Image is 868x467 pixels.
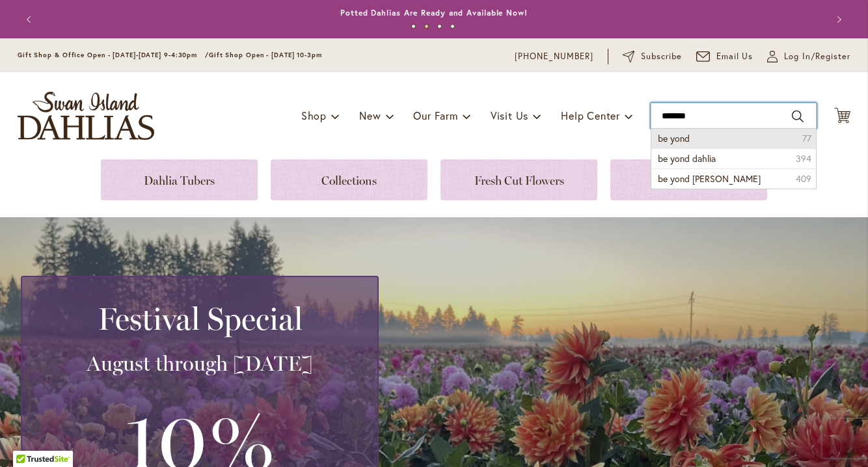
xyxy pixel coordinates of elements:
button: Previous [18,7,44,33]
button: Search [792,106,804,127]
h2: Festival Special [38,300,362,337]
a: Log In/Register [767,50,850,63]
span: be yond [PERSON_NAME] [658,172,761,185]
span: Visit Us [491,109,528,122]
button: 2 of 4 [424,24,429,29]
span: 77 [802,132,811,145]
span: Subscribe [641,50,682,63]
span: 409 [796,172,811,185]
span: be yond dahlia [658,152,716,165]
span: Gift Shop Open - [DATE] 10-3pm [209,51,322,59]
a: Subscribe [623,50,682,63]
span: Email Us [716,50,753,63]
a: Potted Dahlias Are Ready and Available Now! [340,8,528,18]
button: Next [824,7,850,33]
a: store logo [18,92,154,140]
span: New [359,109,381,122]
a: [PHONE_NUMBER] [515,50,593,63]
h3: August through [DATE] [38,351,362,377]
span: 394 [796,152,811,165]
button: 4 of 4 [450,24,455,29]
span: Shop [301,109,327,122]
span: Our Farm [413,109,457,122]
button: 3 of 4 [437,24,442,29]
span: be yond [658,132,690,144]
span: Log In/Register [784,50,850,63]
span: Help Center [561,109,620,122]
a: Email Us [696,50,753,63]
span: Gift Shop & Office Open - [DATE]-[DATE] 9-4:30pm / [18,51,209,59]
button: 1 of 4 [411,24,416,29]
